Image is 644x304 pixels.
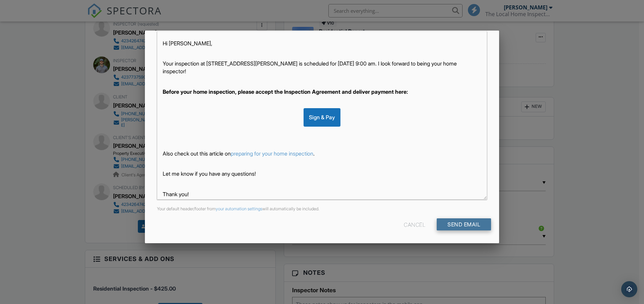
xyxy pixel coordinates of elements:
strong: Before your home inspection, please accept the Inspection Agreement and deliver payment here: [163,88,408,95]
div: Sign & Pay [304,108,340,126]
a: Sign & Pay [304,114,340,121]
p: Let me know if you have any questions! [163,170,481,177]
div: Open Intercom Messenger [621,281,637,297]
a: preparing for your home inspection [231,150,313,157]
div: Cancel [404,218,425,230]
p: Your inspection at [STREET_ADDRESS][PERSON_NAME] is scheduled for [DATE] 9:00 am. I look forward ... [163,60,481,75]
div: Your default header/footer from will automatically be included. [153,206,491,212]
input: Send Email [437,218,491,230]
p: Thank you! [163,190,481,198]
p: Hi [PERSON_NAME], [163,40,481,47]
p: Also check out this article on . [163,150,481,157]
a: your automation settings [216,206,262,211]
